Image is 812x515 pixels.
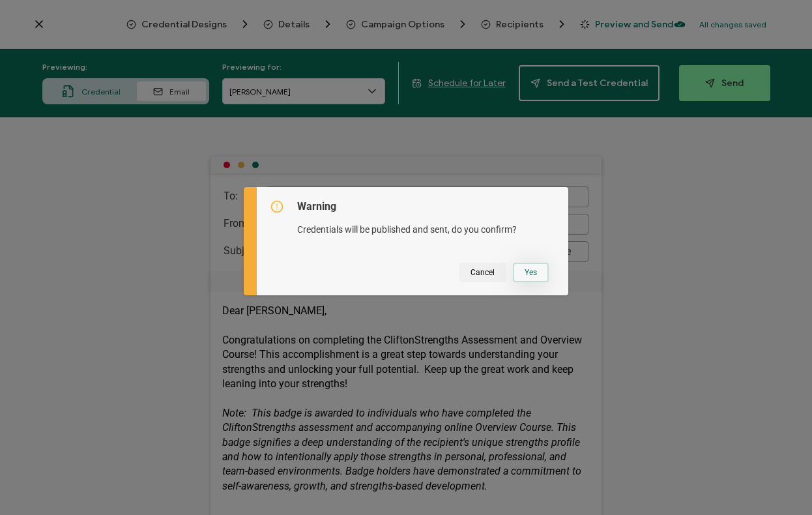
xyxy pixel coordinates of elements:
span: Cancel [471,269,495,276]
button: Yes [513,263,549,282]
h5: Warning [297,200,555,213]
div: dialog [244,187,568,295]
iframe: Chat Widget [747,452,812,515]
button: Cancel [459,263,506,282]
p: Credentials will be published and sent, do you confirm? [297,213,555,237]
